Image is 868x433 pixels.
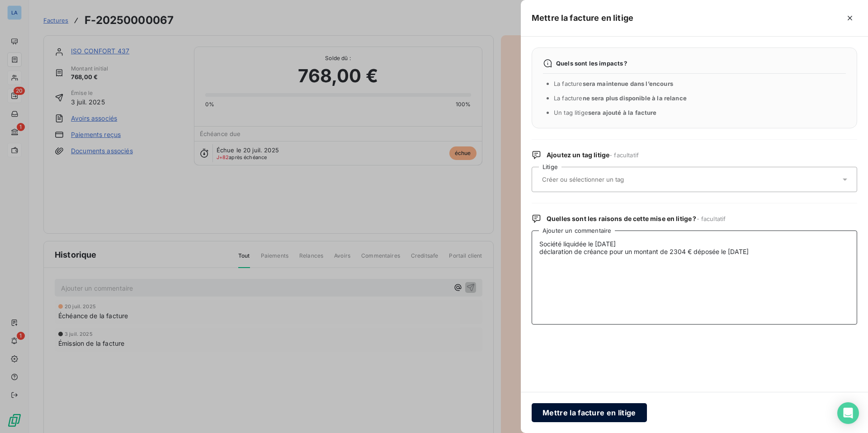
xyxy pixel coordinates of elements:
[532,12,633,24] h5: Mettre la facture en litige
[532,403,647,422] button: Mettre la facture en litige
[547,151,639,160] span: Ajoutez un tag litige
[697,215,726,222] span: - facultatif
[837,402,859,424] div: Open Intercom Messenger
[547,214,726,223] span: Quelles sont les raisons de cette mise en litige ?
[583,94,687,102] span: ne sera plus disponible à la relance
[554,94,687,102] span: La facture
[588,109,657,116] span: sera ajouté à la facture
[554,80,673,87] span: La facture
[556,60,627,67] span: Quels sont les impacts ?
[541,175,673,184] input: Créer ou sélectionner un tag
[554,109,657,116] span: Un tag litige
[609,151,639,159] span: - facultatif
[583,80,673,87] span: sera maintenue dans l’encours
[532,231,857,325] textarea: Société liquidée le [DATE] déclaration de créance pour un montant de 2304 € déposée le [DATE]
